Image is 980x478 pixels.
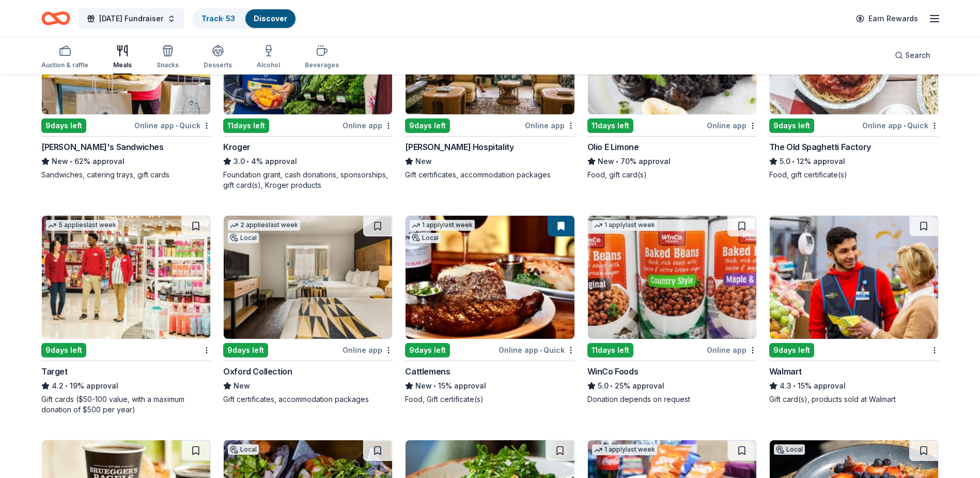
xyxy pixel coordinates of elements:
[234,380,250,392] span: New
[192,8,297,29] button: Track· 53Discover
[228,233,259,243] div: Local
[587,141,639,153] div: Olio E Limone
[707,343,757,356] div: Online app
[793,382,796,390] span: •
[41,155,211,168] div: 62% approval
[157,40,179,74] button: Snacks
[41,380,211,392] div: 19% approval
[904,122,906,130] span: •
[769,155,939,168] div: 12% approval
[886,45,939,66] button: Search
[65,382,68,390] span: •
[862,119,939,132] div: Online app Quick
[223,155,393,168] div: 4% approval
[850,9,924,28] a: Earn Rewards
[592,444,657,455] div: 1 apply last week
[540,346,542,354] span: •
[588,216,756,339] img: Image for WinCo Foods
[780,380,791,392] span: 4.3
[434,382,437,390] span: •
[792,157,795,166] span: •
[587,343,633,357] div: 11 days left
[41,365,68,378] div: Target
[770,216,938,339] img: Image for Walmart
[587,394,757,405] div: Donation depends on request
[228,444,259,455] div: Local
[41,394,211,415] div: Gift cards ($50-100 value, with a maximum donation of $500 per year)
[405,380,574,392] div: 15% approval
[223,365,292,378] div: Oxford Collection
[587,118,633,133] div: 11 days left
[52,380,64,392] span: 4.2
[41,170,211,180] div: Sandwiches, catering trays, gift cards
[257,40,280,74] button: Alcohol
[598,380,609,392] span: 5.0
[201,14,235,23] a: Track· 53
[587,365,639,378] div: WinCo Foods
[46,220,118,231] div: 5 applies last week
[343,119,393,132] div: Online app
[234,155,245,168] span: 3.0
[405,215,574,405] a: Image for Cattlemens1 applylast weekLocal9days leftOnline app•QuickCattlemensNew•15% approvalFood...
[223,170,393,190] div: Foundation grant, cash donations, sponsorships, gift card(s), Kroger products
[769,170,939,180] div: Food, gift certificate(s)
[707,119,757,132] div: Online app
[42,216,210,339] img: Image for Target
[405,141,514,153] div: [PERSON_NAME] Hospitality
[769,141,871,153] div: The Old Spaghetti Factory
[223,215,393,405] a: Image for Oxford Collection2 applieslast weekLocal9days leftOnline appOxford CollectionNewGift ce...
[70,157,72,166] span: •
[587,215,757,405] a: Image for WinCo Foods1 applylast week11days leftOnline appWinCo Foods5.0•25% approvalDonation dep...
[41,215,211,415] a: Image for Target5 applieslast week9days leftTarget4.2•19% approvalGift cards ($50-100 value, with...
[587,380,757,392] div: 25% approval
[204,40,232,74] button: Desserts
[305,40,339,74] button: Beverages
[769,394,939,405] div: Gift card(s), products sold at Walmart
[592,220,657,231] div: 1 apply last week
[41,141,164,153] div: [PERSON_NAME]'s Sandwiches
[405,118,450,133] div: 9 days left
[616,157,618,166] span: •
[410,220,475,231] div: 1 apply last week
[405,170,574,180] div: Gift certificates, accommodation packages
[343,343,393,356] div: Online app
[598,155,614,168] span: New
[305,61,339,69] div: Beverages
[223,141,251,153] div: Kroger
[41,61,88,69] div: Auction & raffle
[41,40,88,74] button: Auction & raffle
[405,365,450,378] div: Cattlemens
[224,216,392,339] img: Image for Oxford Collection
[41,343,86,357] div: 9 days left
[410,233,441,243] div: Local
[99,12,163,25] span: [DATE] Fundraiser
[406,216,574,339] img: Image for Cattlemens
[415,155,432,168] span: New
[525,119,575,132] div: Online app
[780,155,790,168] span: 5.0
[52,155,68,168] span: New
[204,61,232,69] div: Desserts
[223,394,393,405] div: Gift certificates, accommodation packages
[774,444,805,455] div: Local
[610,382,613,390] span: •
[223,343,268,357] div: 9 days left
[769,118,814,133] div: 9 days left
[769,215,939,405] a: Image for Walmart9days leftWalmart4.3•15% approvalGift card(s), products sold at Walmart
[113,40,132,74] button: Meals
[257,61,280,69] div: Alcohol
[499,343,575,356] div: Online app Quick
[905,49,930,62] span: Search
[587,155,757,168] div: 70% approval
[176,122,178,130] span: •
[113,61,132,69] div: Meals
[769,380,939,392] div: 15% approval
[405,394,574,405] div: Food, Gift certificate(s)
[769,365,802,378] div: Walmart
[228,220,300,231] div: 2 applies last week
[415,380,432,392] span: New
[41,118,86,133] div: 9 days left
[79,8,184,29] button: [DATE] Fundraiser
[134,119,211,132] div: Online app Quick
[247,157,250,166] span: •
